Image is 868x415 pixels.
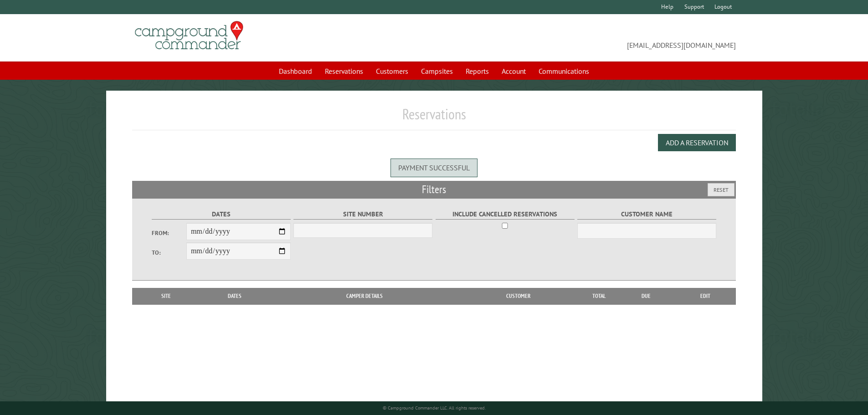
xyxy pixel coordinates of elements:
[274,288,455,304] th: Camper Details
[383,405,486,411] small: © Campground Commander LLC. All rights reserved.
[416,62,458,80] a: Campsites
[496,62,531,80] a: Account
[533,62,595,80] a: Communications
[436,209,575,220] label: Include Cancelled Reservations
[460,62,494,80] a: Reports
[152,209,291,220] label: Dates
[581,288,617,304] th: Total
[319,62,369,80] a: Reservations
[273,62,318,80] a: Dashboard
[293,209,432,220] label: Site Number
[455,288,581,304] th: Customer
[132,105,736,130] h1: Reservations
[132,18,246,53] img: Campground Commander
[196,288,274,304] th: Dates
[152,248,186,257] label: To:
[577,209,716,220] label: Customer Name
[434,25,736,51] span: [EMAIL_ADDRESS][DOMAIN_NAME]
[675,288,736,304] th: Edit
[132,181,736,198] h2: Filters
[658,134,736,151] button: Add a Reservation
[137,288,196,304] th: Site
[708,183,734,196] button: Reset
[617,288,675,304] th: Due
[390,159,478,177] div: Payment successful
[152,229,186,237] label: From:
[370,62,414,80] a: Customers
